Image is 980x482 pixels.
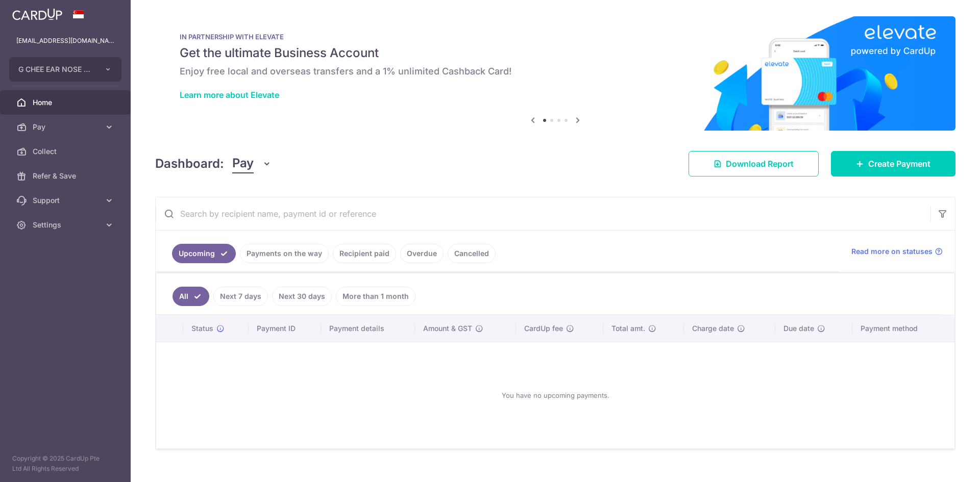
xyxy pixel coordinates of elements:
[852,315,954,342] th: Payment method
[336,287,415,306] a: More than 1 month
[213,287,268,306] a: Next 7 days
[155,16,955,131] img: Renovation banner
[321,315,415,342] th: Payment details
[33,97,100,108] span: Home
[272,287,332,306] a: Next 30 days
[33,171,100,181] span: Refer & Save
[524,323,563,334] span: CardUp fee
[240,244,329,263] a: Payments on the way
[831,151,955,176] a: Create Payment
[249,315,321,342] th: Payment ID
[16,36,114,46] p: [EMAIL_ADDRESS][DOMAIN_NAME]
[448,244,496,263] a: Cancelled
[333,244,396,263] a: Recipient paid
[868,158,930,170] span: Create Payment
[9,57,121,82] button: G CHEE EAR NOSE THROAT SINUS DIZZINESS CENTRE
[423,323,472,334] span: Amount & GST
[611,323,645,334] span: Total amt.
[180,90,279,100] a: Learn more about Elevate
[173,287,209,306] a: All
[168,350,942,440] div: You have no upcoming payments.
[232,154,272,173] button: Pay
[191,323,213,334] span: Status
[172,244,236,263] a: Upcoming
[180,33,931,41] p: IN PARTNERSHIP WITH ELEVATE
[33,122,100,132] span: Pay
[232,154,254,173] span: Pay
[851,246,943,257] a: Read more on statuses
[851,246,933,257] span: Read more on statuses
[726,158,794,170] span: Download Report
[692,323,734,334] span: Charge date
[33,195,100,206] span: Support
[33,220,100,230] span: Settings
[155,155,224,173] h4: Dashboard:
[12,8,62,20] img: CardUp
[156,197,930,230] input: Search by recipient name, payment id or reference
[400,244,444,263] a: Overdue
[689,151,819,176] a: Download Report
[33,146,100,157] span: Collect
[180,65,931,78] h6: Enjoy free local and overseas transfers and a 1% unlimited Cashback Card!
[783,323,814,334] span: Due date
[180,45,931,61] h5: Get the ultimate Business Account
[18,64,94,74] span: G CHEE EAR NOSE THROAT SINUS DIZZINESS CENTRE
